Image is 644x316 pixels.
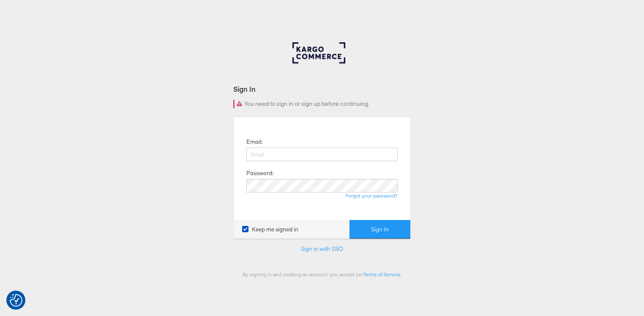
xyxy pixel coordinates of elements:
[349,220,410,239] button: Sign In
[246,138,262,146] label: Email:
[233,84,411,94] div: Sign In
[233,100,411,108] div: You need to sign in or sign up before continuing.
[246,169,273,177] label: Password:
[233,271,411,278] div: By signing in and creating an account, you accept our .
[10,294,22,307] button: Consent Preferences
[301,245,343,253] a: Sign in with SSO
[363,271,401,278] a: Terms of Service
[242,225,298,234] label: Keep me signed in
[346,192,398,199] a: Forgot your password?
[10,294,22,307] img: Revisit consent button
[246,148,398,161] input: Email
